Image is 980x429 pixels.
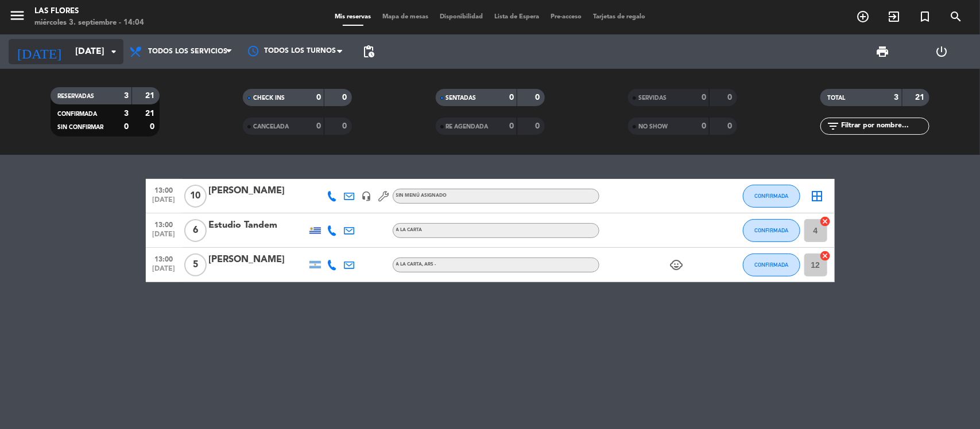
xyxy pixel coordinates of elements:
[754,262,788,268] span: CONFIRMADA
[57,93,94,99] span: RESERVADAS
[124,123,129,131] strong: 0
[446,124,489,130] span: RE AGENDADA
[509,93,514,102] strong: 0
[638,95,667,101] span: SERVIDAS
[209,252,307,267] div: [PERSON_NAME]
[949,10,963,24] i: search
[489,14,545,20] span: Lista de Espera
[34,6,144,17] div: Las Flores
[9,39,69,64] i: [DATE]
[184,219,207,242] span: 6
[253,124,289,130] span: CANCELADA
[743,253,800,276] button: CONFIRMADA
[396,228,423,232] span: A LA CARTA
[145,110,157,118] strong: 21
[887,10,901,24] i: exit_to_app
[918,10,932,24] i: turned_in_not
[9,7,26,28] button: menu
[638,124,668,130] span: NO SHOW
[916,93,927,102] strong: 21
[107,45,121,58] i: arrow_drop_down
[34,17,144,29] div: miércoles 3. septiembre - 14:04
[57,111,97,117] span: CONFIRMADA
[362,191,372,201] i: headset_mic
[150,196,179,209] span: [DATE]
[754,193,788,199] span: CONFIRMADA
[57,124,103,130] span: SIN CONFIRMAR
[876,45,890,58] span: print
[727,93,734,102] strong: 0
[316,122,321,130] strong: 0
[434,14,489,20] span: Disponibilidad
[9,7,26,24] i: menu
[150,183,179,196] span: 13:00
[702,122,706,130] strong: 0
[209,218,307,233] div: Estudio Tandem
[343,93,350,102] strong: 0
[150,265,179,278] span: [DATE]
[727,122,734,130] strong: 0
[827,95,845,101] span: TOTAL
[396,262,436,267] span: A LA CARTA
[209,184,307,198] div: [PERSON_NAME]
[743,185,800,208] button: CONFIRMADA
[856,10,870,24] i: add_circle_outline
[253,95,285,101] span: CHECK INS
[148,48,227,56] span: Todos los servicios
[754,227,788,233] span: CONFIRMADA
[545,14,587,20] span: Pre-acceso
[362,45,375,58] span: pending_actions
[811,189,824,203] i: border_all
[124,110,129,118] strong: 3
[840,120,929,132] input: Filtrar por nombre...
[535,93,542,102] strong: 0
[150,217,179,231] span: 13:00
[316,93,321,102] strong: 0
[377,14,434,20] span: Mapa de mesas
[912,34,971,69] div: LOG OUT
[145,92,157,100] strong: 21
[446,95,477,101] span: SENTADAS
[535,122,542,130] strong: 0
[509,122,514,130] strong: 0
[343,122,350,130] strong: 0
[184,253,207,276] span: 5
[150,231,179,244] span: [DATE]
[826,119,840,133] i: filter_list
[820,216,831,227] i: cancel
[702,93,706,102] strong: 0
[423,262,436,267] span: , ARS -
[587,14,651,20] span: Tarjetas de regalo
[820,250,831,262] i: cancel
[935,45,949,58] i: power_settings_new
[184,185,207,208] span: 10
[124,92,129,100] strong: 3
[150,252,179,265] span: 13:00
[329,14,377,20] span: Mis reservas
[150,123,157,131] strong: 0
[396,193,447,198] span: Sin menú asignado
[670,258,684,272] i: child_care
[743,219,800,242] button: CONFIRMADA
[894,93,899,102] strong: 3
